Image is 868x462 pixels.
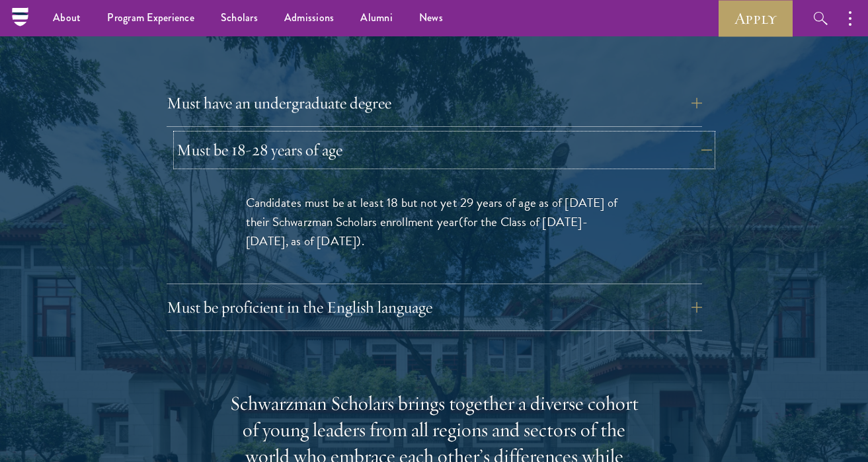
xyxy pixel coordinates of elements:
button: Must have an undergraduate degree [167,87,702,119]
p: Candidates must be at least 18 but not yet 29 years of age as of [DATE] of their Schwarzman Schol... [246,193,623,250]
button: Must be proficient in the English language [167,291,702,323]
span: (for the Class of [DATE]-[DATE], as of [DATE]) [246,212,588,250]
button: Must be 18-28 years of age [177,134,712,166]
